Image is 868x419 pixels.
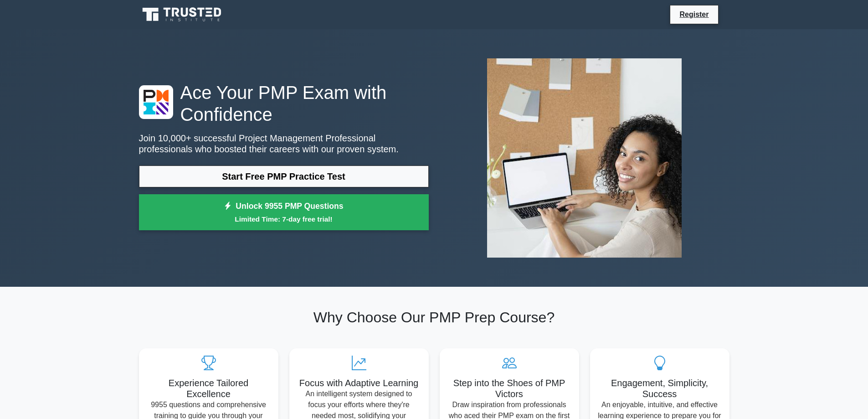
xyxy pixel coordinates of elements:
[297,378,421,388] h5: Focus with Adaptive Learning
[447,378,572,399] h5: Step into the Shoes of PMP Victors
[139,166,429,187] a: Start Free PMP Practice Test
[139,194,429,231] a: Unlock 9955 PMP QuestionsLimited Time: 7-day free trial!
[597,378,722,399] h5: Engagement, Simplicity, Success
[139,309,729,326] h2: Why Choose Our PMP Prep Course?
[674,9,714,20] a: Register
[139,82,429,125] h1: Ace Your PMP Exam with Confidence
[150,214,417,224] small: Limited Time: 7-day free trial!
[146,378,271,399] h5: Experience Tailored Excellence
[139,133,429,155] p: Join 10,000+ successful Project Management Professional professionals who boosted their careers w...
